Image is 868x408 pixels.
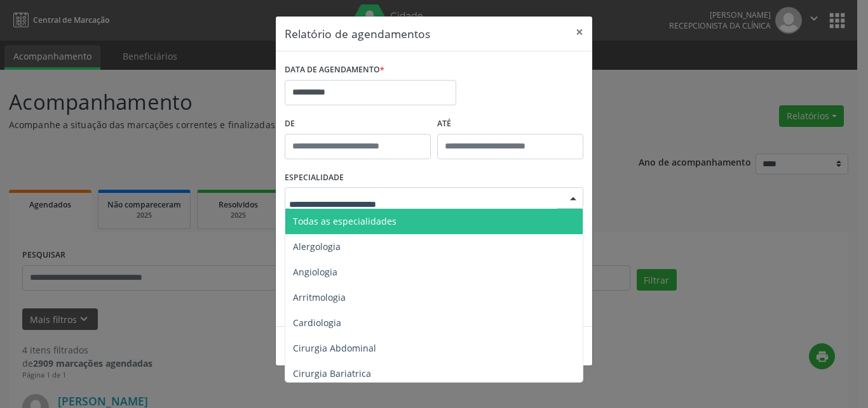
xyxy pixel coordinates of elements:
label: DATA DE AGENDAMENTO [285,60,384,80]
label: ESPECIALIDADE [285,168,344,188]
label: ATÉ [437,114,583,134]
span: Arritmologia [293,291,346,303]
h5: Relatório de agendamentos [285,25,430,42]
span: Cardiologia [293,317,341,329]
span: Cirurgia Abdominal [293,342,376,354]
span: Alergologia [293,240,341,253]
button: Close [567,16,592,48]
span: Angiologia [293,266,337,278]
span: Todas as especialidades [293,215,397,227]
span: Cirurgia Bariatrica [293,367,371,379]
label: De [285,114,431,134]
